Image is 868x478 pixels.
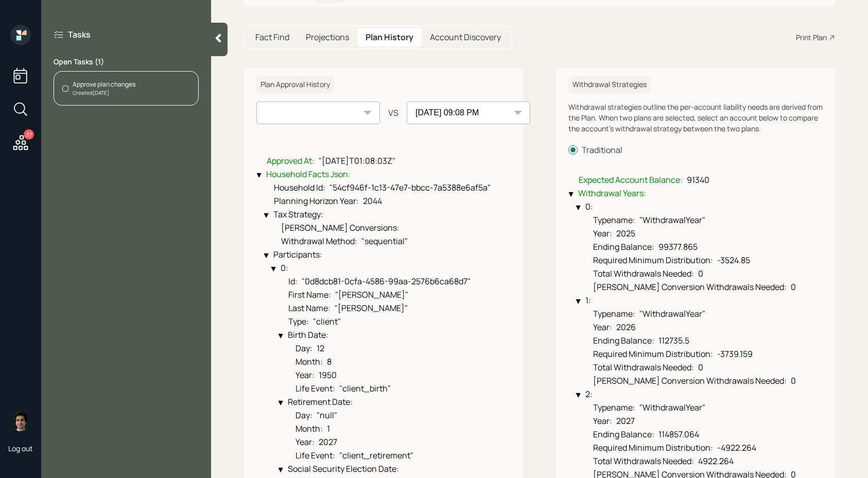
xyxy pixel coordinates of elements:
[585,201,593,212] span: 0 :
[68,29,91,40] label: Tasks
[593,429,654,440] span: Ending Balance :
[717,254,750,266] span: -3524.85
[791,375,796,386] span: 0
[306,32,349,42] h5: Projections
[717,348,753,360] span: -3739.159
[296,409,313,421] span: Day :
[585,388,593,400] span: 2 :
[319,369,337,381] span: 1950
[593,241,654,252] span: Ending Balance :
[366,32,413,42] h5: Plan History
[430,32,501,42] h5: Account Discovery
[277,468,284,472] div: ▶
[698,362,703,373] span: 0
[281,262,288,274] span: 0 :
[568,101,823,134] div: Withdrawal strategies outline the per-account liability needs are derived from the Plan. When two...
[256,173,263,178] div: ▶
[288,463,399,474] span: Social Security Election Date :
[568,144,823,156] label: Traditional
[263,253,270,258] div: ▶
[593,362,694,373] span: Total Withdrawals Needed :
[54,57,199,67] label: Open Tasks ( 1 )
[639,214,705,226] span: "WithdrawalYear"
[593,415,612,426] span: Year :
[639,308,705,319] span: "WithdrawalYear"
[616,415,635,426] span: 2027
[296,383,335,394] span: Life Event :
[593,254,713,266] span: Required Minimum Distribution :
[616,228,635,239] span: 2025
[296,356,323,367] span: Month :
[593,228,612,239] span: Year :
[270,267,277,271] div: ▶
[313,316,341,327] span: "client"
[593,375,787,386] span: [PERSON_NAME] Conversion Withdrawals Needed :
[698,455,734,467] span: 4922.264
[296,369,315,381] span: Year :
[329,182,491,193] span: "54cf946f-1c13-47e7-bbcc-7a5388e6af5a"
[575,299,582,304] div: ▶
[339,383,391,394] span: "client_birth"
[658,429,699,440] span: 114857.064
[267,155,315,166] span: Approved At :
[639,402,705,413] span: "WithdrawalYear"
[616,321,636,333] span: 2026
[593,308,635,319] span: Typename :
[288,276,298,287] span: Id :
[593,335,654,346] span: Ending Balance :
[575,206,582,210] div: ▶
[593,348,713,360] span: Required Minimum Distribution :
[317,343,324,354] span: 12
[296,423,323,434] span: Month :
[363,195,382,207] span: 2044
[296,450,335,461] span: Life Event :
[288,329,328,340] span: Birth Date :
[266,168,351,180] span: Household Facts Json :
[579,174,683,185] span: Expected Account Balance :
[593,268,694,279] span: Total Withdrawals Needed :
[288,316,309,327] span: Type :
[273,209,323,220] span: Tax Strategy :
[585,295,591,306] span: 1 :
[256,76,334,93] h6: Plan Approval History
[593,214,635,226] span: Typename :
[575,393,582,398] div: ▶
[578,187,646,199] span: Withdrawal Years :
[274,195,359,207] span: Planning Horizon Year :
[281,235,357,247] span: Withdrawal Method :
[796,32,827,43] div: Print Plan
[288,289,331,300] span: First Name :
[24,129,34,140] div: 37
[296,343,313,354] span: Day :
[791,281,796,293] span: 0
[327,356,332,367] span: 8
[593,281,787,293] span: [PERSON_NAME] Conversion Withdrawals Needed :
[361,235,408,247] span: "sequential"
[288,302,331,314] span: Last Name :
[327,423,330,434] span: 1
[319,155,395,166] span: "[DATE]T01:08:03Z"
[593,321,612,333] span: Year :
[717,442,756,453] span: -4922.264
[593,455,694,467] span: Total Withdrawals Needed :
[274,182,325,193] span: Household Id :
[335,302,408,314] span: "[PERSON_NAME]"
[73,89,135,97] div: Created [DATE]
[8,443,33,453] div: Log out
[73,80,135,89] div: Approve plan changes
[568,76,651,93] h6: Withdrawal Strategies
[277,334,284,338] div: ▶
[593,442,713,453] span: Required Minimum Distribution :
[277,401,284,405] div: ▶
[302,276,471,287] span: "0d8dcb81-0cfa-4586-99aa-2576b6ca68d7"
[317,409,337,421] span: "null"
[273,249,322,260] span: Participants :
[339,450,413,461] span: "client_retirement"
[698,268,703,279] span: 0
[319,436,337,448] span: 2027
[335,289,408,300] span: "[PERSON_NAME]"
[255,32,289,42] h5: Fact Find
[658,241,698,252] span: 99377.865
[388,107,398,119] div: VS
[658,335,689,346] span: 112735.5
